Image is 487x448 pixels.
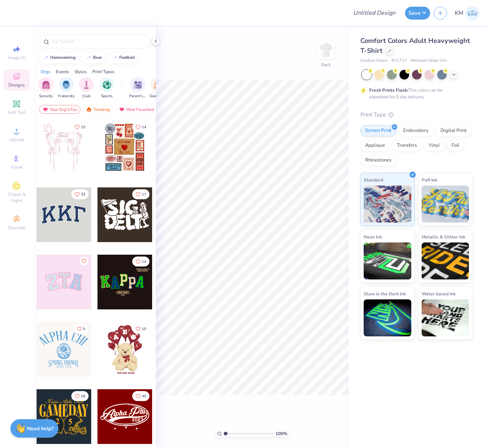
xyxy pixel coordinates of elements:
[50,55,76,60] div: homecoming
[8,55,25,61] span: Image AI
[101,94,113,99] span: Sports
[142,125,146,129] span: 14
[71,391,89,401] button: Like
[86,107,92,112] img: trending.gif
[360,36,470,55] span: Comfort Colors Adult Heavyweight T-Shirt
[150,94,167,99] span: Game Day
[319,43,333,58] img: Back
[364,290,406,298] span: Glow in the Dark Ink
[81,394,85,398] span: 18
[360,140,390,151] div: Applique
[42,81,50,89] img: Sorority Image
[9,137,24,143] span: Upload
[79,77,94,99] button: filter button
[447,140,464,151] div: Foil
[364,242,411,279] img: Neon Ink
[132,391,150,401] button: Like
[422,290,456,298] span: Water based Ink
[321,61,331,68] div: Back
[405,7,430,20] button: Save
[422,176,437,184] span: Puff Ink
[360,111,472,119] div: Print Type
[4,191,30,203] span: Clipart & logos
[132,324,150,334] button: Like
[119,107,125,112] img: most_fav.gif
[275,430,287,437] span: 100 %
[8,225,25,231] span: Decorate
[39,94,53,99] span: Sorority
[99,77,114,99] button: filter button
[422,233,465,241] span: Metallic & Glitter Ink
[58,77,75,99] div: filter for Fraternity
[62,81,70,89] img: Fraternity Image
[39,105,80,114] div: Your Org's Fav
[92,68,114,75] div: Print Types
[8,82,25,88] span: Designs
[8,109,25,115] span: Add Text
[38,77,53,99] button: filter button
[364,299,411,336] img: Glow in the Dark Ink
[129,77,146,99] button: filter button
[56,68,69,75] div: Events
[80,257,89,265] button: Like
[38,77,53,99] div: filter for Sorority
[82,52,105,63] button: bear
[51,38,145,45] input: Try "Alpha"
[112,55,118,60] img: trend_line.gif
[369,87,408,93] strong: Fresh Prints Flash:
[41,68,50,75] div: Orgs
[42,107,48,112] img: most_fav.gif
[150,77,167,99] button: filter button
[73,324,89,334] button: Like
[82,81,90,89] img: Club Image
[58,77,75,99] button: filter button
[364,186,411,223] img: Standard
[71,122,89,132] button: Like
[391,58,407,64] span: # C1717
[79,77,94,99] div: filter for Club
[465,6,480,20] img: Katrina Mae Mijares
[103,81,111,89] img: Sports Image
[99,77,114,99] div: filter for Sports
[39,52,79,63] button: homecoming
[422,242,469,279] img: Metallic & Glitter Ink
[411,58,447,64] span: Minimum Order: 24 +
[422,186,469,223] img: Puff Ink
[455,6,480,20] a: KM
[27,425,54,432] strong: Need help?
[360,155,396,166] div: Rhinestones
[58,94,75,99] span: Fraternity
[360,125,396,136] div: Screen Print
[83,105,113,114] div: Trending
[81,125,85,129] span: 15
[364,176,383,184] span: Standard
[132,189,150,199] button: Like
[132,122,150,132] button: Like
[150,77,167,99] div: filter for Game Day
[142,327,146,331] span: 10
[364,233,382,241] span: Neon Ink
[11,164,23,170] span: Greek
[436,125,471,136] div: Digital Print
[132,257,150,267] button: Like
[108,52,138,63] button: football
[83,327,85,331] span: 5
[424,140,445,151] div: Vinyl
[119,55,135,60] div: football
[43,55,49,60] img: trend_line.gif
[369,87,460,100] div: This color can be expedited for 5 day delivery.
[71,189,89,199] button: Like
[75,68,87,75] div: Styles
[129,94,146,99] span: Parent's Weekend
[142,260,146,264] span: 14
[134,81,142,89] img: Parent's Weekend Image
[142,394,146,398] span: 45
[422,299,469,336] img: Water based Ink
[154,81,162,89] img: Game Day Image
[360,58,388,64] span: Comfort Colors
[86,55,92,60] img: trend_line.gif
[116,105,157,114] div: Most Favorited
[347,6,401,20] input: Untitled Design
[142,193,146,196] span: 17
[392,140,422,151] div: Transfers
